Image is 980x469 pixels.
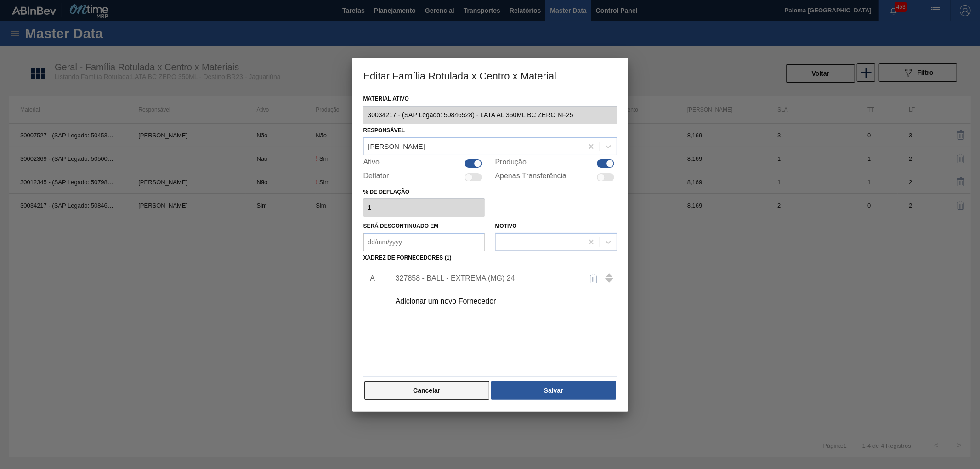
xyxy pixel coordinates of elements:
[364,381,490,400] button: Cancelar
[363,267,378,290] li: A
[363,233,485,251] input: dd/mm/yyyy
[363,223,439,229] label: Será descontinuado em
[363,127,405,134] label: Responsável
[495,172,567,183] label: Apenas Transferência
[495,223,517,229] label: Motivo
[583,267,605,289] button: delete-icon
[352,58,628,93] h3: Editar Família Rotulada x Centro x Material
[363,186,485,199] label: % de deflação
[363,92,617,106] label: Material ativo
[491,381,616,400] button: Salvar
[396,297,576,305] div: Adicionar um novo Fornecedor
[396,274,576,283] div: 327858 - BALL - EXTREMA (MG) 24
[368,142,425,150] div: [PERSON_NAME]
[495,158,527,169] label: Produção
[363,254,452,261] label: Xadrez de Fornecedores (1)
[589,273,600,284] img: delete-icon
[363,172,389,183] label: Deflator
[363,158,380,169] label: Ativo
